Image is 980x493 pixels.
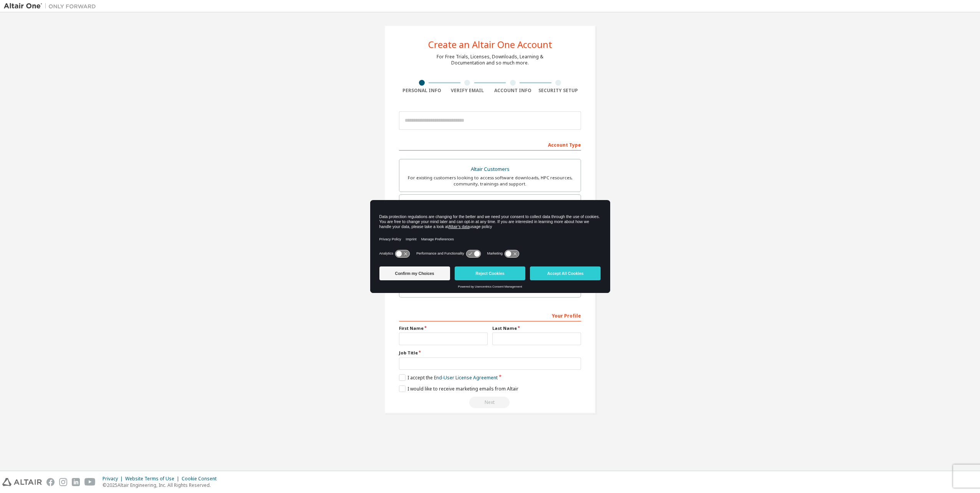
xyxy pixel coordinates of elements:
[46,478,55,486] img: facebook.svg
[399,88,445,94] div: Personal Info
[103,476,125,482] div: Privacy
[445,88,490,94] div: Verify Email
[437,54,543,66] div: For Free Trials, Licenses, Downloads, Learning & Documentation and so much more.
[399,397,581,408] div: Read and acccept EULA to continue
[103,482,221,488] p: © 2025 Altair Engineering, Inc. All Rights Reserved.
[404,164,576,175] div: Altair Customers
[404,199,576,210] div: Students
[125,476,182,482] div: Website Terms of Use
[4,2,100,10] img: Altair One
[490,88,536,94] div: Account Info
[404,175,576,187] div: For existing customers looking to access software downloads, HPC resources, community, trainings ...
[399,374,498,381] label: I accept the
[399,350,581,356] label: Job Title
[72,478,80,486] img: linkedin.svg
[399,325,488,331] label: First Name
[399,385,518,392] label: I would like to receive marketing emails from Altair
[182,476,221,482] div: Cookie Consent
[84,478,96,486] img: youtube.svg
[399,138,581,151] div: Account Type
[428,40,552,49] div: Create an Altair One Account
[492,325,581,331] label: Last Name
[434,374,498,381] a: End-User License Agreement
[2,478,42,486] img: altair_logo.svg
[399,309,581,321] div: Your Profile
[536,88,581,94] div: Security Setup
[59,478,67,486] img: instagram.svg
